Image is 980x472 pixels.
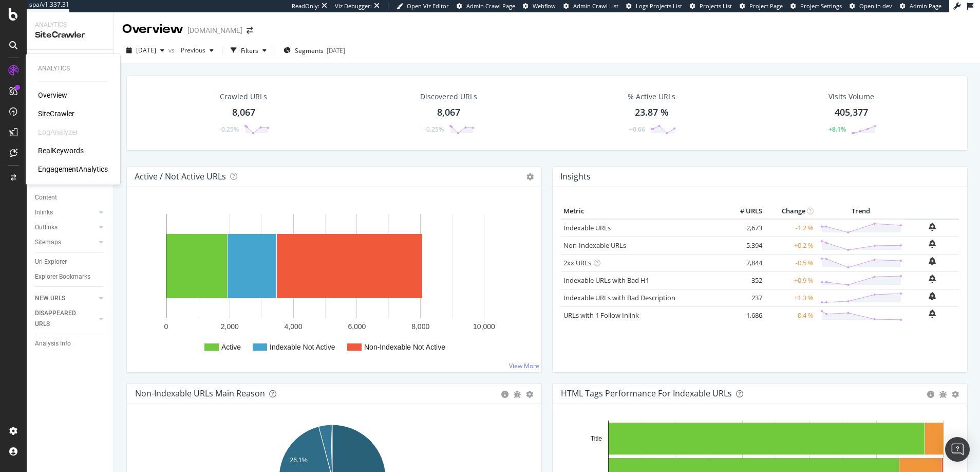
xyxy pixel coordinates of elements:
div: % Active URLs [628,92,675,102]
span: vs [168,46,177,55]
div: bell-plus [929,310,936,318]
text: Non-Indexable Not Active [364,343,445,351]
a: URLs with 1 Follow Inlink [563,311,639,320]
a: Overview [38,90,67,100]
div: [DATE] [327,46,345,55]
div: Outlinks [35,222,58,233]
a: RealKeywords [38,146,84,156]
td: -1.2 % [765,219,816,237]
div: Analysis Info [35,338,71,349]
span: Admin Page [910,2,941,10]
a: Admin Page [900,2,941,10]
div: Discovered URLs [420,92,477,102]
a: Url Explorer [35,257,106,267]
div: arrow-right-arrow-left [247,27,253,34]
a: Indexable URLs with Bad Description [563,293,675,302]
td: +0.2 % [765,237,816,254]
span: 2025 Aug. 10th [136,46,156,55]
span: Projects List [700,2,732,10]
text: Active [221,343,241,351]
div: Open Intercom Messenger [945,437,970,462]
text: 26.1% [290,457,308,464]
td: 1,686 [724,306,765,324]
span: Webflow [533,2,556,10]
div: NEW URLS [35,293,65,304]
div: Visits Volume [828,92,874,102]
div: Inlinks [35,207,53,218]
div: LogAnalyzer [38,127,78,137]
div: Sitemaps [35,237,61,248]
td: 2,673 [724,219,765,237]
a: Logs Projects List [626,2,682,10]
div: [DOMAIN_NAME] [187,25,242,35]
span: Segments [295,46,324,55]
a: Outlinks [35,222,96,233]
span: Admin Crawl Page [466,2,515,10]
a: Indexable URLs with Bad H1 [563,276,649,285]
div: gear [526,391,533,398]
div: Viz Debugger: [335,2,372,10]
th: Trend [816,204,905,219]
div: Overview [122,21,183,38]
a: Open in dev [850,2,892,10]
div: bug [939,391,947,398]
text: 10,000 [473,322,495,331]
td: -0.5 % [765,254,816,271]
th: # URLS [724,204,765,219]
td: +0.9 % [765,271,816,289]
td: 5,394 [724,237,765,254]
div: Explorer Bookmarks [35,271,90,282]
text: 8,000 [411,322,429,331]
div: SiteCrawler [35,29,105,41]
a: Inlinks [35,207,96,218]
div: ReadOnly: [292,2,319,10]
div: +8.1% [828,125,846,134]
div: Non-Indexable URLs Main Reason [135,388,265,398]
div: +0.66 [629,125,645,134]
a: Project Page [740,2,783,10]
div: 405,377 [835,106,868,119]
a: Open Viz Editor [397,2,449,10]
text: 4,000 [285,322,303,331]
span: Project Settings [800,2,842,10]
div: bell-plus [929,275,936,283]
a: Non-Indexable URLs [563,241,626,250]
div: Content [35,192,57,203]
a: Admin Crawl List [563,2,618,10]
svg: A chart. [135,204,533,364]
a: View More [509,361,539,370]
div: Url Explorer [35,257,67,267]
a: Analysis Info [35,338,106,349]
a: Indexable URLs [563,223,611,232]
th: Metric [561,204,724,219]
button: [DATE] [122,42,168,59]
button: Filters [227,42,271,59]
div: bell-plus [929,240,936,248]
div: bell-plus [929,257,936,265]
button: Previous [177,42,218,59]
div: circle-info [927,391,934,398]
text: Title [591,435,602,442]
a: NEW URLS [35,293,96,304]
div: Filters [241,46,258,55]
div: 8,067 [232,106,255,119]
a: Webflow [523,2,556,10]
a: Content [35,192,106,203]
a: Sitemaps [35,237,96,248]
span: Logs Projects List [636,2,682,10]
h4: Active / Not Active URLs [135,170,226,184]
th: Change [765,204,816,219]
text: 6,000 [348,322,366,331]
div: Analytics [35,21,105,29]
div: 23.87 % [635,106,669,119]
span: Previous [177,46,205,55]
h4: Insights [560,170,591,184]
i: Options [526,173,534,180]
a: DISAPPEARED URLS [35,308,96,330]
text: 2,000 [221,322,239,331]
text: Indexable Not Active [270,343,335,351]
a: Admin Crawl Page [457,2,515,10]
